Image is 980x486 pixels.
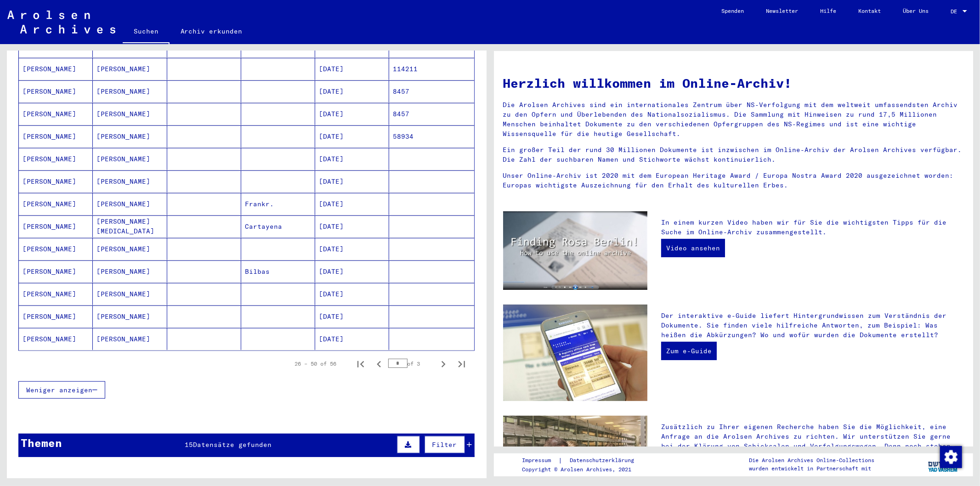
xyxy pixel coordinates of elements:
p: Copyright © Arolsen Archives, 2021 [522,465,645,474]
mat-cell: Bilbas [241,260,315,283]
a: Impressum [522,456,558,465]
img: video.jpg [503,211,647,290]
mat-cell: [PERSON_NAME] [93,283,167,305]
span: DE [951,8,961,15]
a: Video ansehen [661,239,725,257]
a: Suchen [123,20,170,44]
mat-cell: [PERSON_NAME] [93,80,167,102]
mat-cell: [DATE] [315,238,389,260]
span: Weniger anzeigen [26,386,92,394]
mat-cell: 58934 [389,125,474,147]
button: Previous page [370,355,388,373]
mat-cell: [PERSON_NAME] [19,283,93,305]
p: In einem kurzen Video haben wir für Sie die wichtigsten Tipps für die Suche im Online-Archiv zusa... [661,218,964,237]
mat-cell: [PERSON_NAME] [19,80,93,102]
a: Datenschutzerklärung [562,456,645,465]
mat-cell: Frankr. [241,193,315,215]
mat-cell: [PERSON_NAME] [93,125,167,147]
div: | [522,456,645,465]
mat-cell: [PERSON_NAME] [93,170,167,192]
mat-cell: [PERSON_NAME] [19,238,93,260]
mat-cell: [PERSON_NAME] [19,305,93,328]
p: Die Arolsen Archives sind ein internationales Zentrum über NS-Verfolgung mit dem weltweit umfasse... [503,100,964,139]
mat-cell: [PERSON_NAME] [93,238,167,260]
p: Zusätzlich zu Ihrer eigenen Recherche haben Sie die Möglichkeit, eine Anfrage an die Arolsen Arch... [661,422,964,461]
button: First page [351,355,370,373]
p: Die Arolsen Archives Online-Collections [749,456,874,464]
a: Archiv erkunden [170,20,254,42]
img: Arolsen_neg.svg [7,11,115,34]
h1: Herzlich willkommen im Online-Archiv! [503,73,964,93]
mat-cell: [PERSON_NAME] [19,260,93,283]
mat-cell: [PERSON_NAME] [19,215,93,237]
span: 15 [185,441,193,449]
mat-cell: Cartayena [241,215,315,237]
mat-cell: [PERSON_NAME] [19,58,93,80]
p: wurden entwickelt in Partnerschaft mit [749,464,874,473]
mat-cell: [PERSON_NAME][MEDICAL_DATA] [93,215,167,237]
mat-cell: [DATE] [315,328,389,350]
p: Unser Online-Archiv ist 2020 mit dem European Heritage Award / Europa Nostra Award 2020 ausgezeic... [503,171,964,190]
mat-cell: [DATE] [315,125,389,147]
p: Der interaktive e-Guide liefert Hintergrundwissen zum Verständnis der Dokumente. Sie finden viele... [661,311,964,340]
mat-cell: [PERSON_NAME] [93,260,167,283]
mat-cell: [DATE] [315,305,389,328]
mat-cell: [PERSON_NAME] [19,193,93,215]
mat-cell: [PERSON_NAME] [93,148,167,170]
p: Ein großer Teil der rund 30 Millionen Dokumente ist inzwischen im Online-Archiv der Arolsen Archi... [503,145,964,164]
mat-cell: [PERSON_NAME] [19,170,93,192]
button: Filter [425,436,465,453]
mat-cell: [DATE] [315,103,389,125]
mat-cell: [DATE] [315,58,389,80]
span: Filter [432,441,457,449]
mat-cell: [DATE] [315,170,389,192]
div: of 3 [388,359,434,368]
mat-cell: [PERSON_NAME] [93,305,167,328]
mat-cell: [PERSON_NAME] [93,58,167,80]
button: Weniger anzeigen [18,381,105,399]
mat-cell: 114211 [389,58,474,80]
div: Themen [21,435,62,451]
mat-cell: [PERSON_NAME] [93,328,167,350]
button: Next page [434,355,453,373]
div: 26 – 50 of 56 [295,360,337,368]
img: eguide.jpg [503,305,647,401]
mat-cell: [DATE] [315,148,389,170]
img: Zustimmung ändern [940,446,962,468]
mat-cell: [PERSON_NAME] [93,103,167,125]
span: Datensätze gefunden [193,441,272,449]
mat-cell: [PERSON_NAME] [19,125,93,147]
mat-cell: [DATE] [315,80,389,102]
mat-cell: [PERSON_NAME] [19,148,93,170]
mat-cell: [DATE] [315,260,389,283]
mat-cell: [DATE] [315,283,389,305]
button: Last page [453,355,471,373]
a: Zum e-Guide [661,342,717,360]
mat-cell: [PERSON_NAME] [19,328,93,350]
mat-cell: 8457 [389,103,474,125]
mat-cell: [DATE] [315,193,389,215]
img: yv_logo.png [926,453,961,476]
mat-cell: [PERSON_NAME] [93,193,167,215]
mat-cell: [DATE] [315,215,389,237]
mat-cell: 8457 [389,80,474,102]
mat-cell: [PERSON_NAME] [19,103,93,125]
